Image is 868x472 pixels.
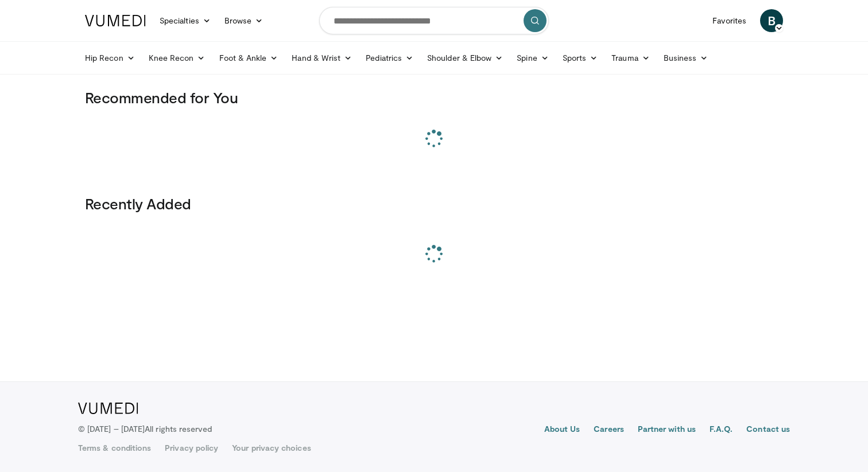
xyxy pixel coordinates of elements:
a: Specialties [153,9,218,32]
a: Browse [218,9,270,32]
a: Hip Recon [78,46,142,69]
a: B [760,9,783,32]
a: Terms & conditions [78,442,151,454]
a: Privacy policy [165,442,218,454]
img: VuMedi Logo [85,15,146,26]
a: Sports [556,46,605,69]
a: Knee Recon [142,46,212,69]
a: Spine [510,46,555,69]
a: Hand & Wrist [285,46,359,69]
a: Trauma [604,46,657,69]
a: Foot & Ankle [212,46,285,69]
a: Shoulder & Elbow [420,46,510,69]
a: Business [657,46,715,69]
a: About Us [544,423,580,437]
input: Search topics, interventions [319,7,549,34]
a: Pediatrics [359,46,420,69]
h3: Recently Added [85,194,783,213]
a: Partner with us [638,423,696,437]
a: Careers [594,423,624,437]
p: © [DATE] – [DATE] [78,423,212,435]
h3: Recommended for You [85,88,783,107]
a: Your privacy choices [232,442,311,454]
a: F.A.Q. [710,423,733,437]
img: VuMedi Logo [78,403,138,414]
a: Contact us [746,423,790,437]
a: Favorites [706,9,753,32]
span: All rights reserved [145,424,212,434]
